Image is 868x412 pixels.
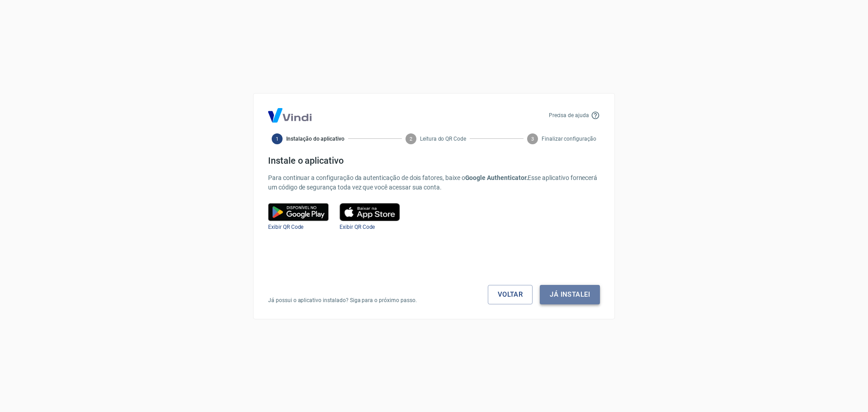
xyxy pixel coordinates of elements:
img: Logo Vind [268,108,311,123]
a: Exibir QR Code [340,224,375,230]
a: Exibir QR Code [268,224,303,230]
p: Já possui o aplicativo instalado? Siga para o próximo passo. [268,296,417,304]
img: google play [268,203,329,221]
p: Para continuar a configuração da autenticação de dois fatores, baixe o Esse aplicativo fornecerá ... [268,173,600,192]
b: Google Authenticator. [465,174,528,181]
a: Voltar [488,285,533,304]
span: Leitura do QR Code [420,135,466,143]
span: Finalizar configuração [542,135,596,143]
img: play [340,203,400,221]
text: 2 [410,136,412,142]
h4: Instale o aplicativo [268,155,600,166]
text: 3 [531,136,534,142]
text: 1 [276,136,278,142]
span: Instalação do aplicativo [286,135,344,143]
button: Já instalei [540,285,600,304]
p: Precisa de ajuda [549,111,589,119]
